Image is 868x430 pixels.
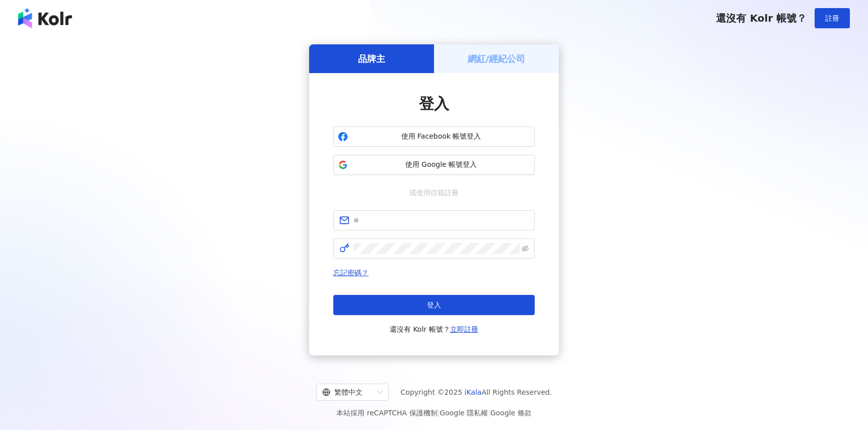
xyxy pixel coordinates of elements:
span: | [438,409,440,417]
span: 使用 Google 帳號登入 [352,160,530,170]
button: 使用 Facebook 帳號登入 [333,127,535,147]
button: 登入 [333,295,535,315]
span: | [488,409,490,417]
button: 使用 Google 帳號登入 [333,155,535,175]
a: Google 條款 [490,409,532,417]
span: 或使用信箱註冊 [402,187,466,198]
h5: 品牌主 [358,52,385,65]
div: 繁體中文 [322,384,374,400]
a: 忘記密碼？ [333,269,369,277]
span: Copyright © 2025 All Rights Reserved. [401,386,552,398]
a: 立即註冊 [450,325,478,333]
img: logo [18,8,72,28]
span: 登入 [427,301,441,309]
span: 登入 [419,95,449,112]
button: 註冊 [815,8,850,28]
h5: 網紅/經紀公司 [468,52,526,65]
span: 還沒有 Kolr 帳號？ [390,323,478,335]
span: 還沒有 Kolr 帳號？ [716,12,807,24]
span: eye-invisible [522,245,529,252]
a: Google 隱私權 [440,409,488,417]
a: iKala [465,388,482,396]
span: 使用 Facebook 帳號登入 [352,132,530,142]
span: 本站採用 reCAPTCHA 保護機制 [336,407,531,419]
span: 註冊 [825,14,839,22]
